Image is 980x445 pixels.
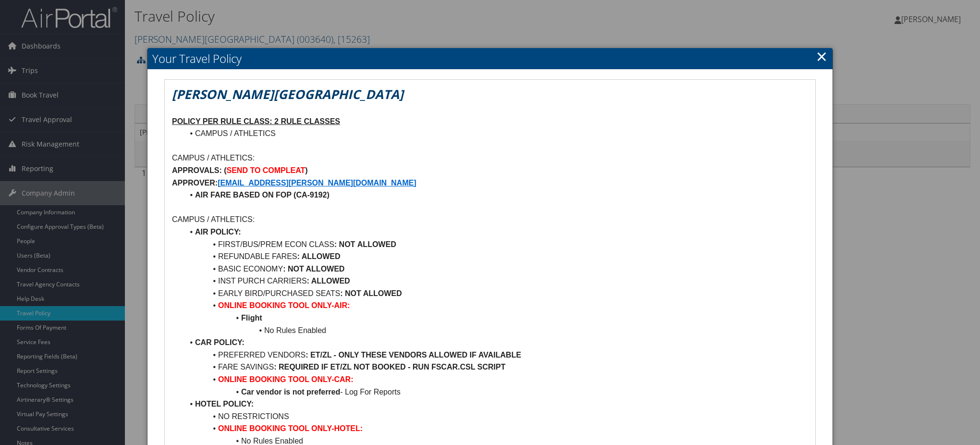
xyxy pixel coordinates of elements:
em: [PERSON_NAME][GEOGRAPHIC_DATA] [172,86,404,103]
strong: : [306,351,308,359]
li: CAMPUS / ATHLETICS [184,127,808,140]
strong: APPROVALS: [172,166,222,174]
p: CAMPUS / ATHLETICS: [172,152,808,164]
strong: CAR POLICY: [195,338,245,346]
strong: : ALLOWED [307,277,350,285]
strong: ONLINE BOOKING TOOL ONLY-CAR: [218,375,354,383]
li: NO RESTRICTIONS [184,410,808,423]
strong: APPROVER: [172,179,218,187]
strong: AIR FARE BASED ON FOP (CA-9192) [195,191,330,199]
strong: ) [305,166,307,174]
strong: ALLOWED [357,240,396,248]
li: FARE SAVINGS [184,361,808,373]
li: No Rules Enabled [184,324,808,337]
li: - Log For Reports [184,386,808,398]
strong: : REQUIRED IF ET/ZL NOT BOOKED - RUN FSCAR.CSL SCRIPT [274,363,505,371]
li: REFUNDABLE FARES [184,250,808,263]
strong: : NOT ALLOWED [340,289,402,297]
strong: : ALLOWED [297,252,340,260]
p: CAMPUS / ATHLETICS: [172,213,808,226]
strong: Car vendor is not preferred [241,388,340,396]
h2: Your Travel Policy [147,48,833,69]
a: Close [816,47,827,66]
strong: SEND TO COMPLEAT [227,166,306,174]
strong: HOTEL POLICY: [195,400,254,408]
u: POLICY PER RULE CLASS: 2 RULE CLASSES [172,117,340,125]
strong: Flight [241,314,262,322]
strong: ET/ZL - ONLY THESE VENDORS ALLOWED IF AVAILABLE [310,351,521,359]
li: PREFERRED VENDORS [184,349,808,361]
strong: : NOT [334,240,355,248]
strong: ONLINE BOOKING TOOL ONLY-AIR: [218,301,350,309]
a: [EMAIL_ADDRESS][PERSON_NAME][DOMAIN_NAME] [218,179,416,187]
li: BASIC ECONOMY [184,263,808,275]
li: FIRST/BUS/PREM ECON CLASS [184,238,808,251]
strong: : NOT ALLOWED [283,265,344,273]
strong: ONLINE BOOKING TOOL ONLY-HOTEL: [218,424,363,433]
li: EARLY BIRD/PURCHASED SEATS [184,287,808,300]
strong: ( [224,166,226,174]
li: INST PURCH CARRIERS [184,275,808,287]
strong: AIR POLICY: [195,228,241,236]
